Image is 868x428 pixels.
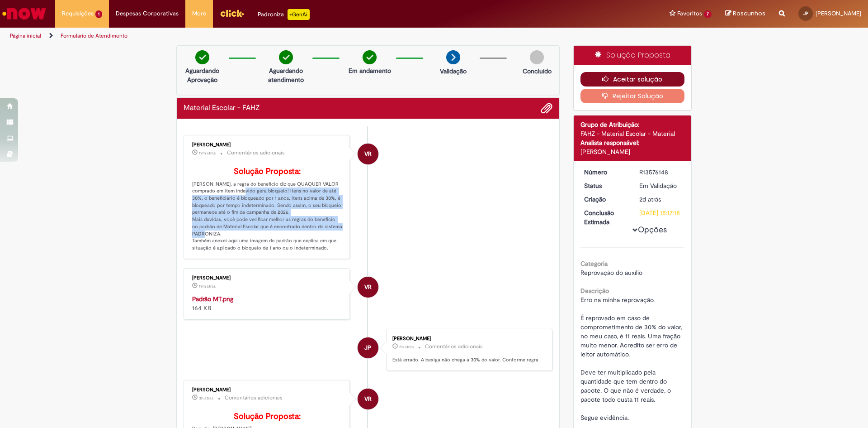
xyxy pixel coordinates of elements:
p: Aguardando Aprovação [180,66,224,84]
a: Página inicial [10,32,41,39]
button: Rejeitar Solução [580,89,685,103]
div: FAHZ - Material Escolar - Material [580,129,685,138]
div: Em Validação [639,181,681,190]
b: Solução Proposta: [234,411,301,422]
p: Está errado. A bexiga não chega a 30% do valor. Conforme regra. [392,356,543,364]
time: 01/10/2025 08:06:25 [199,395,213,401]
span: VR [364,388,372,410]
span: Reprovação do auxílio [580,269,642,277]
div: [PERSON_NAME] [192,275,343,281]
span: JP [803,10,808,16]
a: Rascunhos [725,10,765,18]
p: Em andamento [349,66,391,75]
small: Comentários adicionais [227,149,285,157]
dt: Criação [577,195,633,204]
div: Grupo de Atribuição: [580,120,685,129]
b: Solução Proposta: [234,166,301,177]
a: Padrão MT.png [192,295,233,303]
div: Analista responsável: [580,138,685,147]
span: [PERSON_NAME] [816,10,861,17]
p: Concluído [523,67,552,76]
span: JP [364,337,371,359]
div: Vitoria Ramalho [358,144,378,164]
time: 01/10/2025 10:45:20 [199,150,216,156]
p: Validação [440,67,467,76]
span: Requisições [62,9,94,18]
div: [PERSON_NAME] [392,336,543,341]
button: Aceitar solução [580,72,685,87]
img: click_logo_yellow_360x200.png [220,6,244,20]
div: Vitoria Ramalho [358,389,378,409]
ul: Trilhas de página [7,28,572,44]
p: Aguardando atendimento [264,66,308,84]
small: Comentários adicionais [225,394,283,402]
span: 2d atrás [639,195,661,203]
span: Despesas Corporativas [116,9,179,18]
span: More [192,9,206,18]
dt: Status [577,181,633,190]
div: Padroniza [258,9,310,20]
p: [PERSON_NAME], a regra do beneficio diz que QUAQUER VALOR comprado em item indevido gera bloqueio... [192,167,343,252]
img: check-circle-green.png [279,50,293,64]
a: Formulário de Atendimento [61,32,127,39]
img: check-circle-green.png [363,50,377,64]
img: check-circle-green.png [195,50,209,64]
span: 7 [704,10,712,18]
span: VR [364,143,372,165]
span: 2h atrás [399,344,414,350]
div: [PERSON_NAME] [192,142,343,148]
img: ServiceNow [1,5,47,23]
span: 3h atrás [199,395,213,401]
div: [PERSON_NAME] [580,147,685,156]
dt: Número [577,168,633,177]
div: [DATE] 15:17:18 [639,208,681,217]
b: Categoria [580,260,608,268]
time: 01/10/2025 09:05:57 [399,344,414,350]
time: 01/10/2025 10:44:41 [199,284,216,289]
div: [PERSON_NAME] [192,387,343,393]
small: Comentários adicionais [425,343,483,351]
time: 29/09/2025 11:25:40 [639,195,661,203]
span: 19m atrás [199,150,216,156]
span: Favoritos [677,9,702,18]
div: R13576148 [639,168,681,177]
div: 29/09/2025 11:25:40 [639,195,681,204]
span: Erro na minha reprovação. É reprovado em caso de comprometimento de 30% do valor, no meu caso, é ... [580,296,684,422]
h2: Material Escolar - FAHZ Histórico de tíquete [184,104,260,112]
img: img-circle-grey.png [530,50,544,64]
div: Vitoria Ramalho [358,277,378,298]
button: Adicionar anexos [541,102,552,114]
dt: Conclusão Estimada [577,208,633,226]
div: Solução Proposta [574,46,692,65]
div: Joao Poffo [358,337,378,358]
span: VR [364,276,372,298]
img: arrow-next.png [446,50,460,64]
b: Descrição [580,287,609,295]
div: 164 KB [192,294,343,313]
span: 19m atrás [199,284,216,289]
span: 1 [95,10,102,18]
p: +GenAi [288,9,310,20]
span: Rascunhos [733,9,765,18]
